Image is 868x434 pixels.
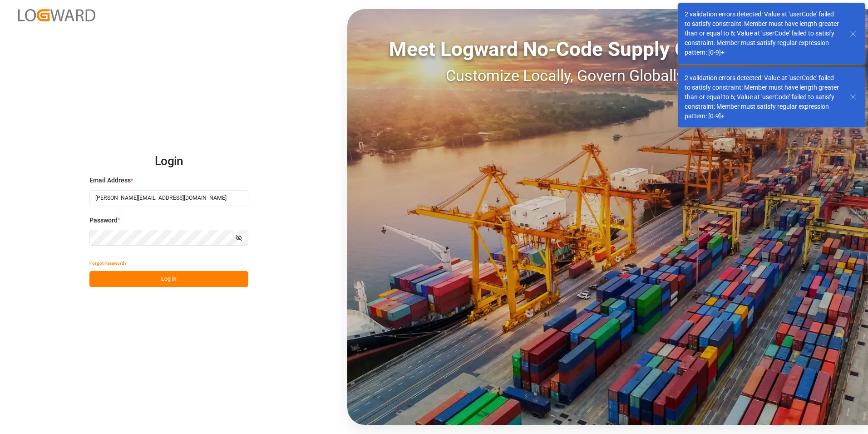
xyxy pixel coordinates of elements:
input: Enter your email [89,190,248,206]
button: Forgot Password? [89,255,127,271]
h2: Login [89,147,248,176]
span: Password [89,216,118,225]
button: Log In [89,271,248,287]
div: 2 validation errors detected: Value at 'userCode' failed to satisfy constraint: Member must have ... [685,10,841,57]
img: Logward_new_orange.png [18,9,95,21]
div: 2 validation errors detected: Value at 'userCode' failed to satisfy constraint: Member must have ... [685,73,841,121]
span: Email Address [89,176,131,185]
div: Customize Locally, Govern Globally, Deliver Fast [347,64,868,87]
div: Meet Logward No-Code Supply Chain Execution: [347,34,868,64]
